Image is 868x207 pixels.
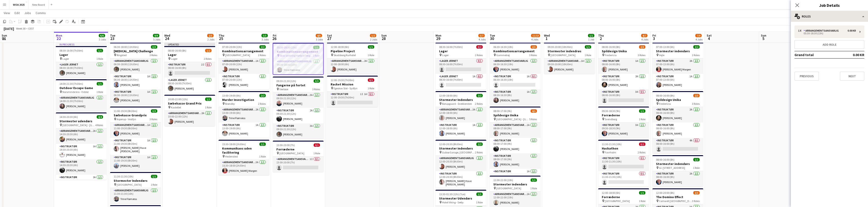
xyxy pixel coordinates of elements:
[496,117,529,121] span: [GEOGRAPHIC_DATA] - [GEOGRAPHIC_DATA]
[605,151,616,154] span: Favrholm
[56,79,107,111] app-job-card: 14:00-21:30 (7h30m)1/1Outdoor Escape Game Norsminde kro - Odder1 RoleArrangementsansvarlig1/114:0...
[490,192,541,207] app-card-role: Arrangementsansvarlig1A1/112:00-22:00 (10h)[PERSON_NAME]
[602,45,620,49] span: 08:00-16:00 (8h)
[205,106,211,109] span: 1 Role
[476,45,483,49] span: 0/2
[656,158,674,161] span: 08:00-16:00 (8h)
[117,53,127,57] span: Ringsted
[273,59,323,74] app-card-role: Arrangementsansvarlig1/105:30-18:30 (13h)Trine Flørnæss
[639,109,645,113] span: 1/1
[638,151,645,154] span: 2 Roles
[95,123,103,127] span: 4 Roles
[439,45,463,49] span: 08:30-16:00 (7h30m)
[598,156,649,171] app-card-role: Instruktør0/111:30-21:30 (10h)
[273,50,323,54] h3: Kombinationsarrangement
[652,155,703,187] div: 08:00-16:00 (8h)1/1Stormester indendørs Gl. [STREET_ADDRESS]1 RoleInstruktør2A1/108:00-16:00 (8h)...
[327,42,378,74] div: 12:00-18:00 (6h)1/1Pipeline Project Skodsborg Kurhotel1 RoleArrangementsansvarlig2A1/112:00-18:00...
[110,74,161,89] app-card-role: Instruktør1A1/106:30-18:00 (11h30m)[PERSON_NAME]
[585,45,591,49] span: 1/1
[652,42,703,89] app-job-card: 07:00-13:00 (6h)2/2Stormester indendørs Vejle2 RolesInstruktør2A1/107:00-13:00 (6h)[PERSON_NAME] ...
[598,42,649,105] app-job-card: 08:00-16:00 (8h)2/3Spildesign Unika Fredericia3 RolesInstruktør1A1/108:00-16:00 (8h)[PERSON_NAME]...
[327,92,378,107] app-card-role: Instruktør1I1A0/112:00-19:30 (7h30m)
[171,106,181,109] span: Kastellet
[639,45,645,49] span: 2/3
[602,109,620,113] span: 09:30-18:30 (9h)
[219,98,269,102] h3: Murder Investigation
[28,27,34,30] div: CEST
[490,42,541,105] app-job-card: 06:30-16:30 (10h)2/3Kombinationsarrangement Gammelrøj3 RolesArrangementsansvarlig1/106:30-16:30 (...
[225,155,238,158] span: Hedensted
[56,119,107,123] h3: Stormester udendørs
[56,42,107,77] div: In progress08:30-16:00 (7h30m)1/1Lager Lager1 RoleLager Jernet1/108:30-16:00 (7h30m)[PERSON_NAME]
[59,82,83,85] span: 14:00-21:30 (7h30m)
[794,40,864,49] button: Add role
[490,176,541,207] app-job-card: 12:00-22:00 (10h)1/1Stormester indendørs [GEOGRAPHIC_DATA]1 RoleArrangementsansvarlig1A1/112:00-2...
[652,107,703,122] app-card-role: Instruktør2A1/108:00-16:00 (8h)[PERSON_NAME]
[56,62,107,77] app-card-role: Lager Jernet1/108:30-16:00 (7h30m)[PERSON_NAME]
[110,49,161,53] h3: [MEDICAL_DATA] Challenge
[598,140,649,187] div: 11:30-21:30 (10h)0/2Hackathon Favrholm2 RolesInstruktør0/111:30-21:30 (10h) Instruktør0/111:30-21...
[439,142,463,146] span: 12:00-20:30 (8h30m)
[9,0,29,9] button: WOA 2025
[804,29,841,32] div: Arrangementsansvarlig
[273,123,324,139] app-card-role: Instruktør3A1/109:30-21:30 (12h)[PERSON_NAME]
[110,155,161,170] app-card-role: Instruktør1A1/111:00-19:30 (8h30m)[PERSON_NAME]
[280,54,313,57] span: Skov omkring Hørbye Færgekro
[476,201,483,204] span: 1 Role
[493,45,513,49] span: 06:30-16:30 (10h)
[639,117,645,121] span: 1 Role
[693,45,700,49] span: 2/2
[368,87,374,90] span: 1 Role
[791,2,868,8] h3: Job Details
[652,122,703,138] app-card-role: Instruktør1/108:00-16:00 (8h)[PERSON_NAME]
[219,160,269,175] app-card-role: Arrangementsansvarlig3A1/115:30-18:00 (2h30m)[PERSON_NAME] Morgen
[56,53,107,57] h3: Lager
[150,117,157,121] span: 3 Roles
[110,172,161,203] app-job-card: 11:30-21:30 (10h)1/1Stormester Indendørs [GEOGRAPHIC_DATA]1 RoleArrangementsansvarlig1/111:30-21:...
[327,76,378,107] app-job-card: 12:00-19:30 (7h30m)0/1Racket Mission Egeskov Slot - Sydfyn1 RoleInstruktør1I1A0/112:00-19:30 (7h30m)
[435,91,486,138] app-job-card: 12:00-18:00 (6h)2/2Stormester Indendørs Borupgaard - Snekkersten2 RolesArrangementsansvarlig3A1/1...
[368,53,374,57] span: 1 Role
[331,45,349,49] span: 12:00-18:00 (6h)
[656,45,674,49] span: 07:00-13:00 (6h)
[56,144,107,159] app-card-role: Instruktør1A1/114:30-20:30 (6h)[PERSON_NAME]
[168,97,188,101] span: 10:00-22:00 (12h)
[490,153,541,169] app-card-role: Instruktør1/108:00-17:00 (9h)[PERSON_NAME]
[442,151,475,154] span: Gubsø Garage, [GEOGRAPHIC_DATA]
[476,142,483,146] span: 2/2
[276,79,296,83] span: 09:30-21:30 (12h)
[13,10,22,16] a: Edit
[204,57,211,60] span: 2 Roles
[435,42,486,89] app-job-card: 08:30-16:00 (7h30m)0/2Lager Lager2 RolesLager Jernet0/108:30-16:00 (7h30m) Lager Jernet1A0/108:30...
[273,42,324,75] app-job-card: 05:30-18:30 (13h)1/1Kombinationsarrangement Skov omkring Hørbye Færgekro1 RoleArrangementsansvarl...
[435,49,486,53] h3: Lager
[4,26,14,31] div: [DATE]
[659,199,692,203] span: Comwell [GEOGRAPHIC_DATA]
[273,157,324,172] app-card-role: Arrangementsansvarlig1I0/113:00-20:00 (7h)
[442,53,449,57] span: Lager
[659,53,664,57] span: Vejle
[791,11,868,22] div: Roles
[151,175,157,178] span: 1/1
[273,77,324,139] app-job-card: 09:30-21:30 (12h)3/3Fangerne på fortet Værløse3 RolesArrangementsansvarlig3A1/109:30-21:30 (12h)[...
[56,112,107,180] app-job-card: 14:30-20:30 (6h)4/4Stormester udendørs [GEOGRAPHIC_DATA] - [GEOGRAPHIC_DATA]4 RolesArrangementsan...
[56,159,107,175] app-card-role: Instruktør1/114:30-20:30 (6h)[PERSON_NAME]
[652,74,703,89] app-card-role: Instruktør1A1/107:00-13:00 (6h)[PERSON_NAME]
[490,58,541,74] app-card-role: Arrangementsansvarlig1/106:30-16:30 (10h)[PERSON_NAME]
[598,195,649,199] h3: Forræderne
[259,94,266,97] span: 2/2
[219,42,269,89] app-job-card: 07:00-20:00 (13h)2/2Kombinationsarrangement [GEOGRAPHIC_DATA]2 RolesArrangementsansvarlig1A1/107:...
[97,115,103,119] span: 4/4
[117,117,136,121] span: Asperup - Vestfyn
[551,53,575,57] span: [GEOGRAPHIC_DATA]
[840,72,864,81] button: Next
[493,178,513,182] span: 12:00-22:00 (10h)
[22,10,33,16] a: Jobs
[435,156,486,171] app-card-role: Arrangementsansvarlig1/112:00-20:30 (8h30m)[PERSON_NAME]
[258,102,266,105] span: 2 Roles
